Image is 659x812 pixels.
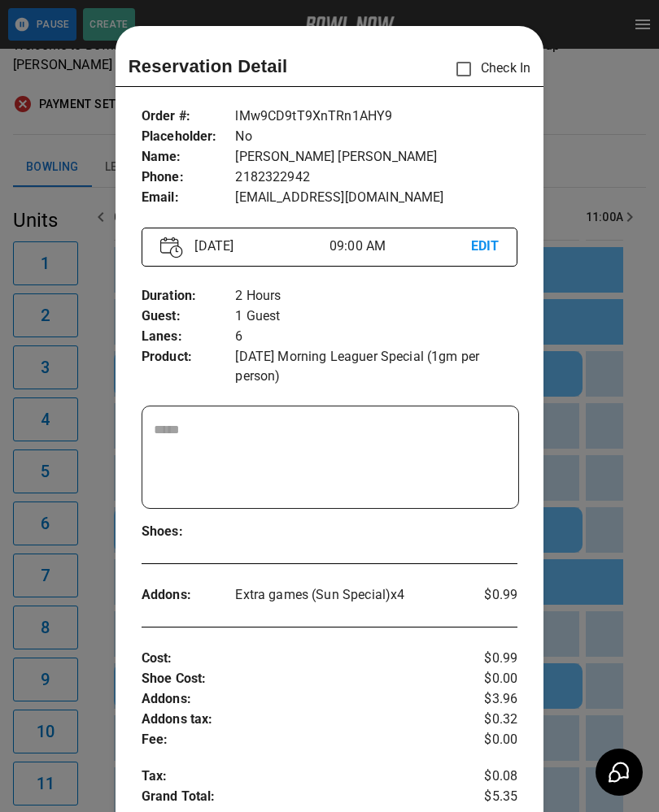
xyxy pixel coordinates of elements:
[142,585,236,606] p: Addons :
[142,710,455,730] p: Addons tax :
[142,106,236,127] p: Order # :
[455,787,517,811] p: $5.35
[455,649,517,669] p: $0.99
[455,730,517,750] p: $0.00
[142,188,236,208] p: Email :
[142,347,236,367] p: Product :
[235,147,517,167] p: [PERSON_NAME] [PERSON_NAME]
[142,286,236,306] p: Duration :
[235,347,517,386] p: [DATE] Morning Leaguer Special (1gm per person)
[447,52,530,86] p: Check In
[142,127,236,147] p: Placeholder :
[235,306,517,327] p: 1 Guest
[471,237,500,257] p: EDIT
[160,237,183,258] img: Vector
[455,710,517,730] p: $0.32
[129,53,288,80] p: Reservation Detail
[455,766,517,787] p: $0.08
[235,286,517,306] p: 2 Hours
[142,730,455,750] p: Fee :
[235,127,517,147] p: No
[142,147,236,167] p: Name :
[142,167,236,188] p: Phone :
[142,649,455,669] p: Cost :
[142,306,236,327] p: Guest :
[142,689,455,710] p: Addons :
[235,188,517,208] p: [EMAIL_ADDRESS][DOMAIN_NAME]
[235,167,517,188] p: 2182322942
[142,522,236,542] p: Shoes :
[235,327,517,347] p: 6
[235,106,517,127] p: lMw9CD9tT9XnTRn1AHY9
[455,669,517,689] p: $0.00
[142,787,455,811] p: Grand Total :
[329,237,471,256] p: 09:00 AM
[455,585,517,605] p: $0.99
[235,585,455,605] p: Extra games (Sun Special) x 4
[142,669,455,689] p: Shoe Cost :
[188,237,329,256] p: [DATE]
[142,327,236,347] p: Lanes :
[455,689,517,710] p: $3.96
[142,766,455,787] p: Tax :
